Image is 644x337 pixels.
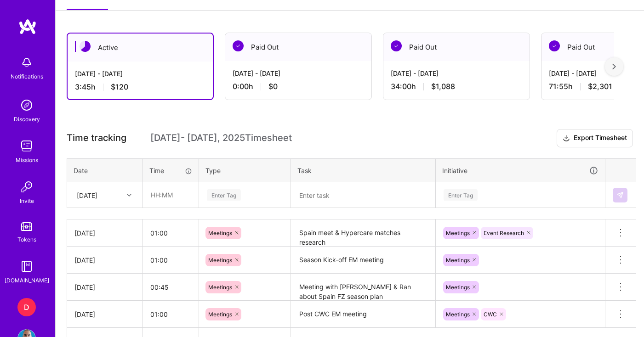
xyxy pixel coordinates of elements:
span: CWC [484,311,497,318]
img: right [612,63,616,70]
input: HH:MM [143,221,199,245]
img: Invite [17,178,36,196]
th: Task [291,158,436,182]
div: [DATE] [74,309,135,319]
img: Paid Out [549,40,560,51]
th: Date [67,158,143,182]
img: Paid Out [233,40,244,51]
div: Invite [20,196,34,206]
img: discovery [17,96,36,114]
span: $1,088 [431,82,455,91]
div: 0:00 h [233,82,364,91]
span: Meetings [446,257,470,264]
textarea: Post CWC EM meeting [292,302,434,327]
img: Submit [616,191,624,199]
img: Paid Out [391,40,402,51]
span: Meetings [208,257,232,264]
input: HH:MM [143,302,199,326]
div: [DATE] [74,255,135,265]
div: [DATE] - [DATE] [391,68,522,78]
img: guide book [17,257,36,275]
span: Meetings [208,284,232,291]
span: Meetings [446,311,470,318]
div: [DATE] [77,190,97,200]
img: teamwork [17,137,36,155]
div: [DOMAIN_NAME] [5,275,49,285]
div: Enter Tag [444,188,478,202]
span: Meetings [446,284,470,291]
textarea: Spain meet & Hypercare matches research [292,220,434,246]
img: tokens [21,222,32,231]
img: logo [18,18,37,35]
div: Notifications [11,72,43,81]
div: Active [68,34,213,62]
div: Discovery [14,114,40,124]
span: [DATE] - [DATE] , 2025 Timesheet [150,132,292,144]
div: [DATE] - [DATE] [233,68,364,78]
input: HH:MM [143,248,199,272]
span: Meetings [208,230,232,236]
input: HH:MM [143,183,198,207]
i: icon Chevron [127,193,131,197]
span: $0 [268,82,278,91]
span: Event Research [484,230,524,236]
a: D [15,298,38,316]
div: Missions [16,155,38,165]
span: $120 [111,82,128,92]
span: Meetings [208,311,232,318]
span: Time tracking [67,132,126,144]
div: Tokens [17,235,36,244]
div: 3:45 h [75,82,205,92]
button: Export Timesheet [557,129,633,147]
textarea: Meeting with [PERSON_NAME] & Ran about Spain FZ season plan [292,275,434,300]
input: HH:MM [143,275,199,299]
div: [DATE] - [DATE] [75,69,205,79]
img: bell [17,53,36,72]
div: D [17,298,36,316]
div: [DATE] [74,282,135,292]
i: icon Download [563,134,570,143]
div: Time [149,166,192,175]
div: Paid Out [383,33,530,61]
img: Active [80,41,91,52]
div: Initiative [442,165,598,176]
div: [DATE] [74,228,135,238]
div: 34:00 h [391,82,522,91]
div: Enter Tag [207,188,241,202]
textarea: Season Kick-off EM meeting [292,247,434,273]
span: $2,301 [588,82,612,91]
th: Type [199,158,291,182]
span: Meetings [446,230,470,236]
div: Paid Out [225,33,371,61]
